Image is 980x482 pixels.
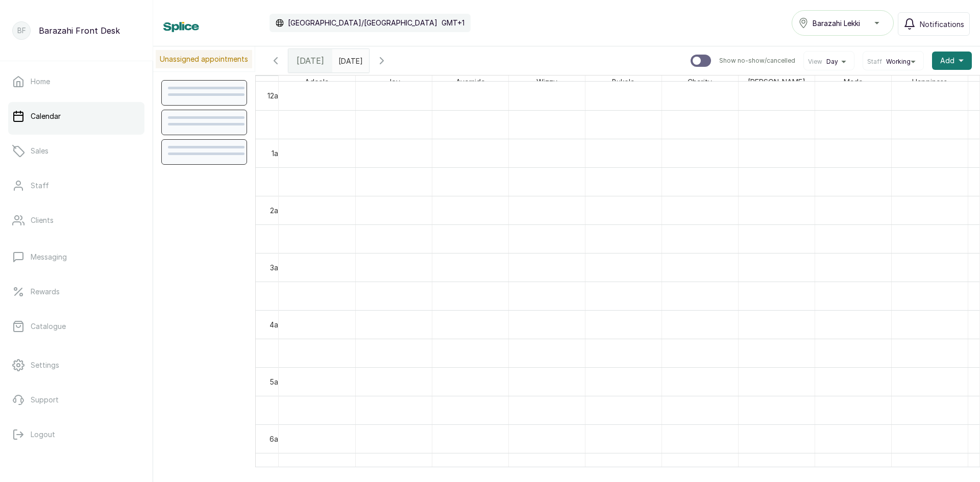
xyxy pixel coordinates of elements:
div: 12am [265,90,286,101]
div: 6am [267,434,286,444]
p: Calendar [31,111,61,121]
button: Add [932,52,972,70]
p: Show no-show/cancelled [719,57,795,65]
p: GMT+1 [442,18,464,28]
a: Support [8,386,144,414]
a: Sales [8,137,144,165]
span: Notifications [920,19,964,30]
span: [PERSON_NAME] [746,75,807,88]
span: Add [940,56,954,66]
div: 5am [267,376,286,387]
a: Staff [8,171,144,200]
span: Staff [867,58,882,66]
span: Ayomide [454,75,487,88]
a: Rewards [8,277,144,306]
p: Rewards [31,287,60,297]
a: Catalogue [8,312,144,341]
p: Logout [31,429,55,440]
a: Messaging [8,243,144,271]
button: Barazahi Lekki [792,10,894,36]
span: Adeola [303,75,331,88]
span: Day [826,58,838,66]
div: 4am [267,319,286,330]
a: Clients [8,206,144,235]
p: Catalogue [31,321,66,332]
span: Happiness [910,75,949,88]
p: BF [17,26,26,36]
p: Settings [31,360,59,370]
p: Staff [31,181,49,191]
span: Bukola [610,75,636,88]
button: Notifications [898,12,970,36]
span: Barazahi Lekki [813,18,860,29]
p: Home [31,77,50,87]
a: Calendar [8,102,144,131]
span: Charity [685,75,714,88]
a: Home [8,67,144,96]
div: 3am [268,262,286,273]
span: View [808,58,822,66]
p: Messaging [31,252,67,262]
button: Logout [8,420,144,449]
div: [DATE] [288,49,332,72]
div: 2am [268,205,286,216]
a: Settings [8,351,144,379]
p: [GEOGRAPHIC_DATA]/[GEOGRAPHIC_DATA] [288,18,437,28]
span: Joy [385,75,402,88]
span: [DATE] [297,55,324,67]
span: Working [886,58,911,66]
p: Unassigned appointments [156,50,252,68]
span: Made [842,75,865,88]
p: Barazahi Front Desk [39,24,120,37]
span: Wizzy [534,75,559,88]
p: Clients [31,215,54,225]
button: ViewDay [808,58,850,66]
button: StaffWorking [867,58,919,66]
p: Support [31,395,59,405]
div: 1am [269,148,286,159]
p: Sales [31,146,48,156]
